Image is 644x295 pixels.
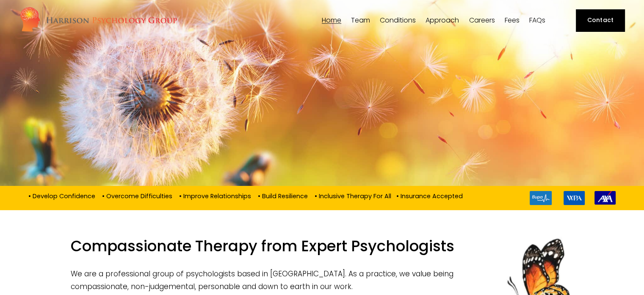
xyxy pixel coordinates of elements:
p: We are a professional group of psychologists based in [GEOGRAPHIC_DATA]. As a practice, we value ... [71,267,573,293]
a: FAQs [529,16,545,24]
a: folder dropdown [351,16,370,24]
h1: Compassionate Therapy from Expert Psychologists [71,237,573,261]
span: Approach [426,17,459,24]
a: folder dropdown [426,16,459,24]
a: Home [322,16,341,24]
span: Team [351,17,370,24]
img: Harrison Psychology Group [19,6,177,34]
a: Contact [576,9,625,31]
p: • Develop Confidence • Overcome Difficulties • Improve Relationships • Build Resilience • Inclusi... [28,191,463,200]
a: folder dropdown [380,16,416,24]
a: Fees [505,16,520,24]
span: Conditions [380,17,416,24]
a: Careers [469,16,495,24]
